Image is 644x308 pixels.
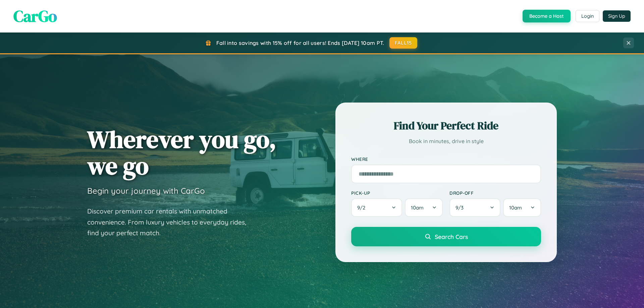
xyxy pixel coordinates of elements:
[351,118,541,133] h2: Find Your Perfect Ride
[523,10,571,22] button: Become a Host
[87,126,276,179] h1: Wherever you go, we go
[351,227,541,246] button: Search Cars
[576,10,599,22] button: Login
[389,37,418,49] button: FALL15
[351,156,541,162] label: Where
[13,5,57,27] span: CarGo
[603,10,631,22] button: Sign Up
[449,190,541,196] label: Drop-off
[216,40,384,46] span: Fall into savings with 15% off for all users! Ends [DATE] 10am PT.
[435,233,468,240] span: Search Cars
[411,204,424,211] span: 10am
[509,204,522,211] span: 10am
[503,198,541,217] button: 10am
[351,198,402,217] button: 9/2
[405,198,443,217] button: 10am
[449,198,500,217] button: 9/3
[455,204,467,211] span: 9 / 3
[87,206,255,239] p: Discover premium car rentals with unmatched convenience. From luxury vehicles to everyday rides, ...
[87,186,205,196] h3: Begin your journey with CarGo
[357,204,369,211] span: 9 / 2
[351,136,541,146] p: Book in minutes, drive in style
[351,190,443,196] label: Pick-up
